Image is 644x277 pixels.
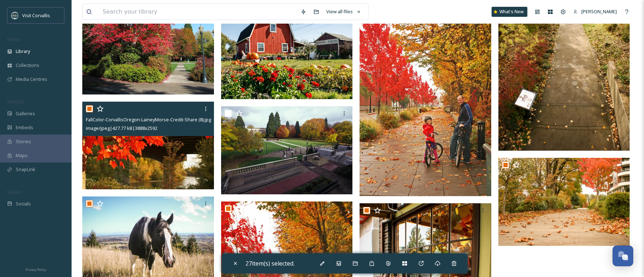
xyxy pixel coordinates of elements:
a: View all files [323,5,365,19]
span: MEDIA [7,37,20,42]
button: Open Chat [613,246,633,266]
span: Media Centres [16,76,47,83]
span: 27 item(s) selected. [245,259,294,267]
img: FallColor-CorvallisOregon-DennisWolverton-Credit-Share.jpg [221,106,353,194]
span: SOCIALS [7,189,21,195]
span: Socials [16,200,31,207]
a: What's New [492,7,527,17]
img: visit-corvallis-badge-dark-blue-orange%281%29.png [11,12,19,19]
span: WIDGETS [7,99,24,105]
a: [PERSON_NAME] [570,5,620,19]
img: _MG_3010-Edit.jpg [221,11,353,99]
span: [PERSON_NAME] [581,8,617,15]
img: LateSummerAndEarlyAutumn-CorvallisOregon-LaineyMorse-Credit-ShareWithCredit (15).jpg [498,158,630,246]
span: Galleries [16,110,35,117]
img: FallColor-CorvallisOregon-LaineyMorse-Credit-Share (8).jpg [82,102,214,190]
span: Embeds [16,124,33,131]
span: Library [16,48,30,55]
span: FallColor-CorvallisOregon-LaineyMorse-Credit-Share (8).jpg [86,116,211,123]
span: image/jpeg | 427.77 kB | 3888 x 2592 [86,125,157,131]
span: SnapLink [16,166,35,173]
span: Privacy Policy [25,267,46,272]
a: Privacy Policy [25,265,46,273]
input: Search your library [99,4,297,20]
span: Stories [16,138,31,145]
span: Visit Corvallis [22,12,50,19]
span: Collections [16,62,39,69]
span: Maps [16,152,28,159]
